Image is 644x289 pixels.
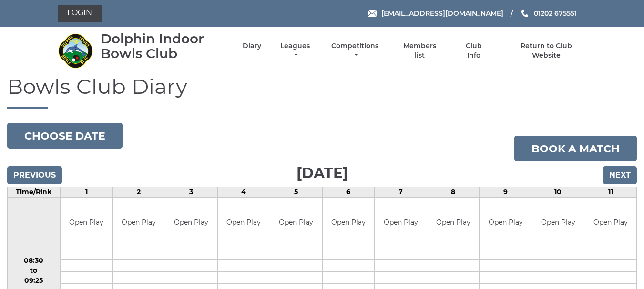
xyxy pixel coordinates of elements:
td: Open Play [270,198,322,248]
a: Members list [398,41,441,60]
td: Open Play [323,198,375,248]
a: Login [58,5,102,22]
input: Previous [7,166,62,184]
img: Dolphin Indoor Bowls Club [58,33,93,69]
a: Phone us 01202 675551 [520,8,577,19]
td: Open Play [584,198,636,248]
a: Leagues [278,41,312,60]
a: Competitions [329,41,381,60]
td: 6 [322,187,375,198]
a: Diary [243,41,261,50]
td: Open Play [375,198,427,248]
td: Open Play [427,198,479,248]
td: Open Play [61,198,112,248]
button: Choose date [7,123,123,149]
span: [EMAIL_ADDRESS][DOMAIN_NAME] [381,9,503,18]
div: Dolphin Indoor Bowls Club [101,31,226,61]
td: 1 [60,187,112,198]
a: Email [EMAIL_ADDRESS][DOMAIN_NAME] [368,8,503,19]
td: 11 [584,187,637,198]
td: Open Play [113,198,165,248]
a: Club Info [459,41,490,60]
td: Open Play [165,198,217,248]
input: Next [603,166,637,184]
td: 5 [270,187,322,198]
td: Time/Rink [8,187,61,198]
img: Email [368,10,377,17]
td: 2 [112,187,165,198]
td: 10 [532,187,584,198]
td: 9 [480,187,532,198]
a: Return to Club Website [506,41,586,60]
td: 8 [427,187,480,198]
td: Open Play [532,198,584,248]
td: Open Play [218,198,270,248]
img: Phone us [521,10,528,17]
td: Open Play [480,198,532,248]
td: 4 [217,187,270,198]
td: 3 [165,187,217,198]
td: 7 [375,187,427,198]
a: Book a match [514,136,637,161]
span: 01202 675551 [534,9,577,18]
h1: Bowls Club Diary [7,75,637,109]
